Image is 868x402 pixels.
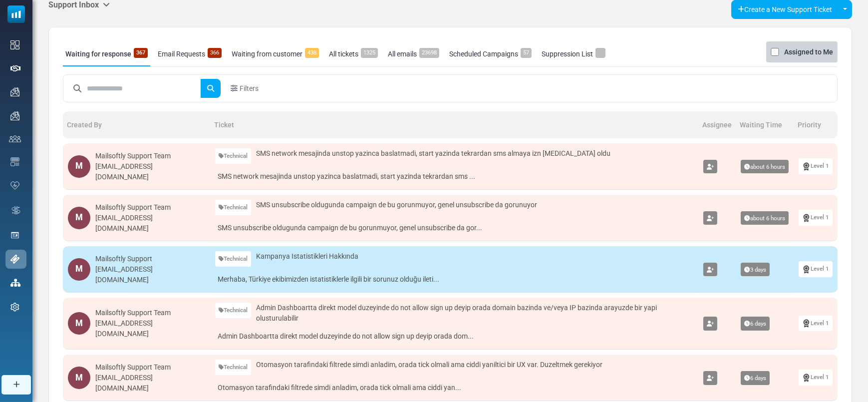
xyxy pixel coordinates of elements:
div: [EMAIL_ADDRESS][DOMAIN_NAME] [95,161,205,182]
span: 367 [134,48,148,58]
a: Technical [215,148,251,164]
img: contacts-icon.svg [9,135,21,142]
img: email-templates-icon.svg [10,157,19,166]
div: Mailsoftly Support [95,254,205,264]
a: Suppression List [539,41,608,66]
span: about 6 hours [741,160,789,174]
a: Level 1 [799,316,833,331]
label: Assigned to Me [784,46,833,58]
th: Created By [63,111,210,138]
th: Priority [794,111,838,138]
a: Waiting for response367 [63,41,150,66]
div: Mailsoftly Support Team [95,151,205,161]
a: Technical [215,200,251,215]
div: [EMAIL_ADDRESS][DOMAIN_NAME] [95,373,205,394]
a: Scheduled Campaigns57 [447,41,534,66]
th: Ticket [210,111,698,138]
div: [EMAIL_ADDRESS][DOMAIN_NAME] [95,318,205,339]
div: Mailsoftly Support Team [95,202,205,213]
span: Filters [240,83,259,94]
span: 438 [305,48,319,58]
div: M [68,207,90,229]
a: Email Requests366 [155,41,224,66]
span: about 6 hours [741,211,789,225]
img: settings-icon.svg [10,303,19,312]
span: 6 days [741,317,770,331]
a: Level 1 [799,370,833,385]
img: mailsoftly_icon_blue_white.svg [7,5,25,23]
span: Kampanya Istatistikleri Hakkında [256,251,358,262]
th: Assignee [698,111,736,138]
a: Technical [215,251,251,267]
span: 1325 [361,48,378,58]
a: Level 1 [799,261,833,277]
img: workflow.svg [10,205,21,216]
a: SMS unsubscribe oldugunda campaign de bu gorunmuyor, genel unsubscribe da gor... [215,220,693,236]
a: SMS network mesajinda unstop yazinca baslatmadi, start yazinda tekrardan sms ... [215,169,693,184]
div: M [68,367,90,389]
div: M [68,312,90,335]
img: support-icon-active.svg [10,255,19,264]
a: Waiting from customer438 [229,41,321,66]
span: Admin Dashboartta direkt model duzeyinde do not allow sign up deyip orada domain bazinda ve/veya ... [256,303,693,324]
span: SMS unsubscribe oldugunda campaign de bu gorunmuyor, genel unsubscribe da gorunuyor [256,200,537,210]
a: Technical [215,360,251,375]
div: Mailsoftly Support Team [95,362,205,373]
a: Otomasyon tarafindaki filtrede simdi anladim, orada tick olmali ama ciddi yan... [215,380,693,396]
img: landing_pages.svg [10,231,19,240]
th: Waiting Time [736,111,794,138]
span: SMS network mesajinda unstop yazinca baslatmadi, start yazinda tekrardan sms almaya izn [MEDICAL_... [256,148,610,159]
a: Admin Dashboartta direkt model duzeyinde do not allow sign up deyip orada dom... [215,329,693,344]
div: [EMAIL_ADDRESS][DOMAIN_NAME] [95,264,205,285]
img: campaigns-icon.png [10,87,19,96]
a: All tickets1325 [326,41,380,66]
span: 6 days [741,371,770,385]
a: All emails23698 [385,41,442,66]
span: 57 [521,48,532,58]
div: M [68,258,90,281]
a: Level 1 [799,158,833,174]
img: campaigns-icon.png [10,111,19,120]
a: Level 1 [799,210,833,225]
span: Otomasyon tarafindaki filtrede simdi anladim, orada tick olmali ama ciddi yaniltici bir UX var. D... [256,360,602,370]
div: [EMAIL_ADDRESS][DOMAIN_NAME] [95,213,205,234]
span: 366 [208,48,222,58]
img: domain-health-icon.svg [10,181,19,189]
span: 3 days [741,263,770,277]
img: dashboard-icon.svg [10,40,19,49]
span: 23698 [419,48,439,58]
a: Merhaba, Türkiye ekibimizden istatistiklerle ilgili bir sorunuz olduğu ileti... [215,272,693,287]
div: Mailsoftly Support Team [95,308,205,318]
div: M [68,155,90,178]
a: Technical [215,303,251,318]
